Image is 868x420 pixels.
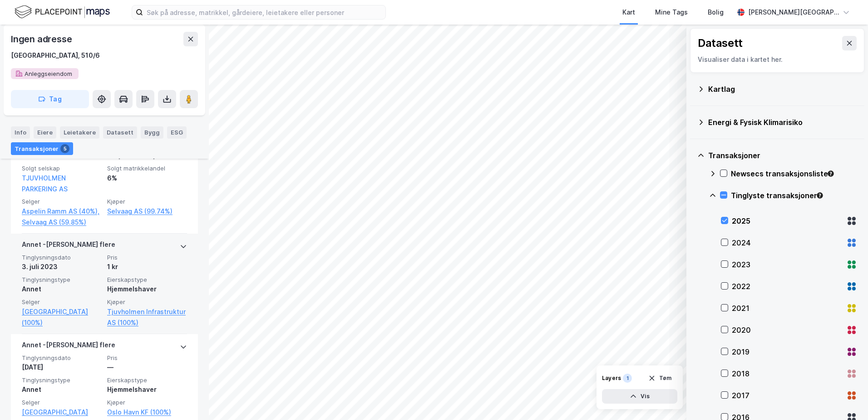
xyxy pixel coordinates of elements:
input: Søk på adresse, matrikkel, gårdeiere, leietakere eller personer [143,5,385,19]
div: Annet - [PERSON_NAME] flere [22,239,115,254]
a: TJUVHOLMEN PARKERING AS [22,174,68,193]
span: Solgt selskap [22,165,102,172]
button: Tag [11,90,89,108]
div: [GEOGRAPHIC_DATA], 510/6 [11,50,100,61]
div: 1 [623,374,632,383]
div: Bolig [708,7,724,18]
span: Eierskapstype [107,276,187,284]
div: 2018 [732,368,843,379]
span: Pris [107,254,187,261]
div: 2020 [732,325,843,335]
div: Layers [602,375,621,382]
div: 5 [60,144,69,153]
div: Leietakere [60,126,99,138]
div: 2025 [732,215,843,226]
a: Selvaag AS (99.74%) [107,206,187,217]
button: Tøm [642,371,677,385]
div: 3. juli 2023 [22,261,102,272]
a: Oslo Havn KF (100%) [107,407,187,418]
div: Transaksjoner [708,150,857,161]
div: Bygg [141,126,163,138]
div: — [107,362,187,373]
div: Tooltip anchor [816,191,824,200]
div: Annet [22,284,102,295]
div: 2021 [732,303,843,314]
div: [PERSON_NAME][GEOGRAPHIC_DATA] [748,7,839,18]
span: Tinglysningsdato [22,354,102,362]
img: logo.f888ab2527a4732fd821a326f86c7f29.svg [15,4,110,20]
div: Tinglyste transaksjoner [731,190,857,201]
div: Mine Tags [655,7,688,18]
button: Vis [602,389,677,404]
div: Eiere [34,126,56,138]
span: Tinglysningstype [22,276,102,284]
div: 6% [107,173,187,184]
span: Eierskapstype [107,376,187,384]
span: Kjøper [107,298,187,306]
div: 2023 [732,259,843,270]
a: Selvaag AS (59.85%) [22,217,102,228]
div: Annet - [PERSON_NAME] flere [22,340,115,354]
span: Selger [22,198,102,205]
span: Selger [22,399,102,406]
div: Tooltip anchor [827,170,835,178]
div: Energi & Fysisk Klimarisiko [708,117,857,128]
div: Annet [22,384,102,395]
span: Tinglysningstype [22,376,102,384]
div: Datasett [698,36,743,50]
div: Kontrollprogram for chat [823,376,868,420]
span: Pris [107,354,187,362]
div: Visualiser data i kartet her. [698,54,857,65]
a: Tjuvholmen Infrastruktur AS (100%) [107,306,187,328]
a: [GEOGRAPHIC_DATA] (100%) [22,306,102,328]
span: Selger [22,298,102,306]
div: Info [11,126,30,138]
a: Aspelin Ramm AS (40%), [22,206,102,217]
div: [DATE] [22,362,102,373]
div: Kartlag [708,84,857,95]
div: Transaksjoner [11,142,73,155]
div: Datasett [103,126,137,138]
div: 2017 [732,390,843,401]
div: ESG [167,126,187,138]
div: Kart [622,7,635,18]
iframe: Chat Widget [823,376,868,420]
div: 2019 [732,346,843,357]
span: Solgt matrikkelandel [107,165,187,172]
div: Newsecs transaksjonsliste [731,168,857,179]
div: 2022 [732,281,843,292]
div: 1 kr [107,261,187,272]
div: Ingen adresse [11,32,74,46]
span: Kjøper [107,399,187,406]
div: 2024 [732,237,843,248]
div: Hjemmelshaver [107,384,187,395]
span: Kjøper [107,198,187,205]
span: Tinglysningsdato [22,254,102,261]
div: Hjemmelshaver [107,284,187,295]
